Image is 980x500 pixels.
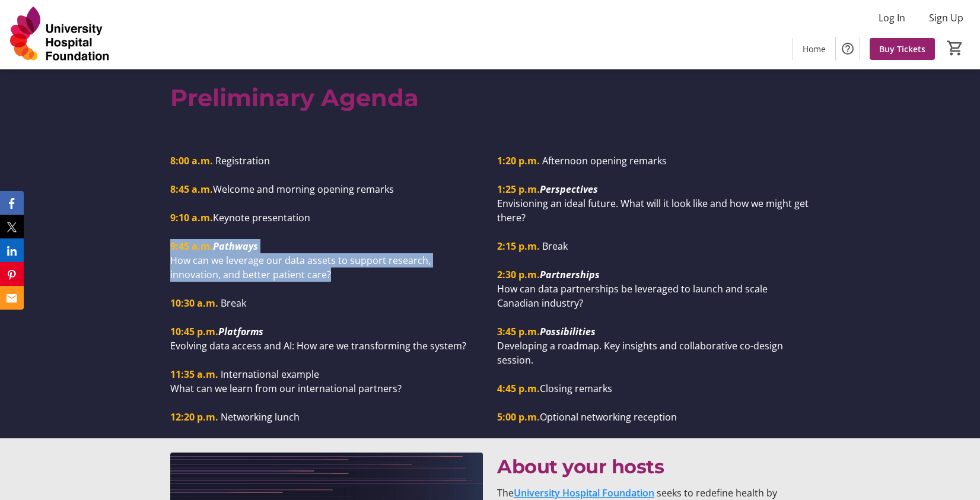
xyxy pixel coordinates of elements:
[170,410,218,423] strong: 12:20 p.m.
[497,410,540,423] strong: 5:00 p.m.
[497,382,540,395] strong: 4:45 p.m.
[944,37,966,59] button: Cart
[870,38,935,60] a: Buy Tickets
[542,240,568,253] span: Break
[170,339,466,352] span: Evolving data access and AI: How are we transforming the system?
[803,43,826,55] span: Home
[540,268,600,281] em: Partnerships
[213,211,310,224] span: Keynote presentation
[170,240,213,253] strong: 9:45 a.m.
[170,154,213,167] strong: 8:00 a.m.
[919,8,973,27] button: Sign Up
[869,8,915,27] button: Log In
[497,154,540,167] strong: 1:20 p.m.
[170,325,218,338] strong: 10:45 p.m.
[514,486,654,499] a: University Hospital Foundation
[540,382,612,395] span: Closing remarks
[497,339,783,367] span: Developing a roadmap. Key insights and collaborative co-design session.
[836,37,860,60] button: Help
[497,282,768,310] span: How can data partnerships be leveraged to launch and scale Canadian industry?
[170,254,431,281] span: How can we leverage our data assets to support research, innovation, and better patient care?
[213,183,394,196] span: Welcome and morning opening remarks
[218,325,263,338] em: Platforms
[497,197,809,224] span: Envisioning an ideal future. What will it look like and how we might get there?
[170,211,213,224] strong: 9:10 a.m.
[497,240,540,253] strong: 2:15 p.m.
[215,154,270,167] span: Registration
[540,183,598,196] em: Perspectives
[221,297,246,310] span: Break
[879,11,905,25] span: Log In
[497,183,540,196] strong: 1:25 p.m.
[213,240,258,253] em: Pathways
[497,453,810,481] p: About your hosts
[929,11,963,25] span: Sign Up
[497,325,540,338] strong: 3:45 p.m.
[221,368,319,381] span: International example
[879,43,925,55] span: Buy Tickets
[170,80,809,116] p: Preliminary Agenda
[221,410,300,423] span: Networking lunch
[170,183,213,196] strong: 8:45 a.m.
[497,268,540,281] strong: 2:30 p.m.
[7,5,113,64] img: University Hospital Foundation's Logo
[540,410,677,423] span: Optional networking reception
[793,38,835,60] a: Home
[540,325,596,338] em: Possibilities
[170,368,218,381] strong: 11:35 a.m.
[170,297,218,310] strong: 10:30 a.m.
[542,154,667,167] span: Afternoon opening remarks
[170,382,402,395] span: What can we learn from our international partners?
